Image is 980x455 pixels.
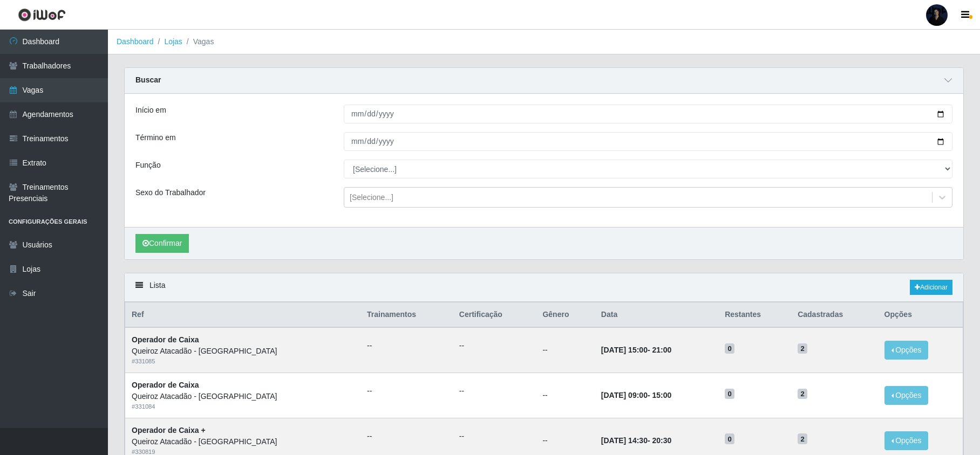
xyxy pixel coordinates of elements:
[601,391,648,399] time: [DATE] 09:00
[132,335,199,344] strong: Operador de Caixa
[652,391,671,399] time: 15:00
[132,357,354,366] div: # 331085
[536,373,594,418] td: --
[182,36,214,47] li: Vagas
[453,302,536,328] th: Certificação
[878,302,963,328] th: Opções
[135,105,166,116] label: Início em
[367,340,446,351] ul: --
[132,346,354,357] div: Queiroz Atacadão - [GEOGRAPHIC_DATA]
[132,381,199,389] strong: Operador de Caixa
[601,346,671,354] strong: -
[350,192,393,203] div: [Selecione...]
[884,341,929,360] button: Opções
[798,389,807,399] span: 2
[132,402,354,411] div: # 331084
[601,436,648,445] time: [DATE] 14:30
[459,385,530,397] ul: --
[910,280,952,295] a: Adicionar
[360,302,453,328] th: Trainamentos
[125,273,963,302] div: Lista
[601,391,671,399] strong: -
[135,234,189,253] button: Confirmar
[132,391,354,402] div: Queiroz Atacadão - [GEOGRAPHIC_DATA]
[725,343,734,354] span: 0
[135,132,176,143] label: Término em
[132,436,354,447] div: Queiroz Atacadão - [GEOGRAPHIC_DATA]
[595,302,718,328] th: Data
[884,386,929,405] button: Opções
[117,37,154,46] a: Dashboard
[601,346,648,354] time: [DATE] 15:00
[652,346,671,354] time: 21:00
[135,75,161,84] strong: Buscar
[601,436,671,445] strong: -
[718,302,791,328] th: Restantes
[367,385,446,397] ul: --
[459,340,530,351] ul: --
[135,187,206,198] label: Sexo do Trabalhador
[725,433,734,444] span: 0
[459,431,530,442] ul: --
[536,302,594,328] th: Gênero
[725,389,734,399] span: 0
[798,343,807,354] span: 2
[132,426,206,435] strong: Operador de Caixa +
[125,302,360,328] th: Ref
[652,436,671,445] time: 20:30
[791,302,877,328] th: Cadastradas
[108,30,980,54] nav: breadcrumb
[884,431,929,450] button: Opções
[367,431,446,442] ul: --
[798,433,807,444] span: 2
[344,105,952,123] input: 00/00/0000
[164,37,182,46] a: Lojas
[135,160,161,171] label: Função
[536,327,594,373] td: --
[344,132,952,151] input: 00/00/0000
[18,8,66,22] img: CoreUI Logo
